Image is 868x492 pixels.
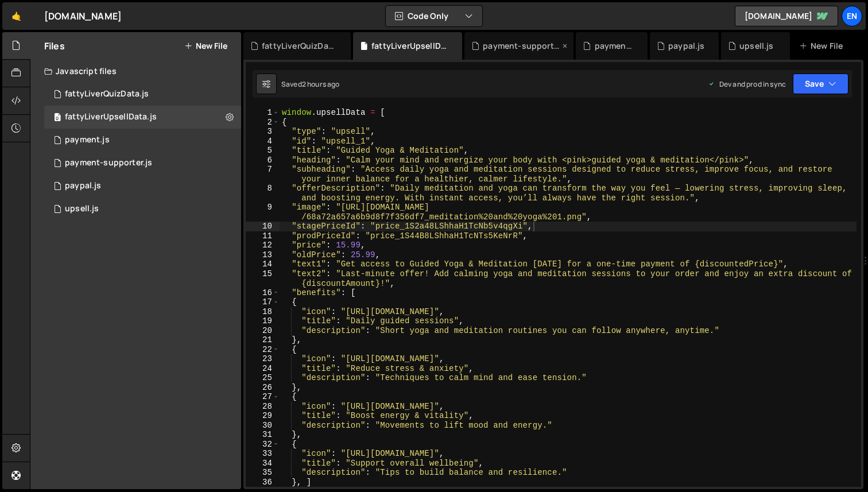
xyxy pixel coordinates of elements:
[44,106,241,129] div: 16956/46565.js
[668,40,704,52] div: paypal.js
[842,6,862,26] a: En
[44,83,241,106] div: 16956/46566.js
[44,175,241,197] div: 16956/46550.js
[246,250,280,260] div: 13
[246,222,280,231] div: 10
[30,60,241,83] div: Javascript files
[246,127,280,137] div: 3
[246,392,280,402] div: 27
[65,89,149,99] div: fattyLiverQuizData.js
[246,165,280,184] div: 7
[793,73,848,94] button: Save
[65,204,99,214] div: upsell.js
[371,40,448,52] div: fattyLiverUpsellData.js
[44,9,122,23] div: [DOMAIN_NAME]
[246,156,280,165] div: 6
[739,40,773,52] div: upsell.js
[246,459,280,468] div: 34
[246,297,280,307] div: 17
[65,112,157,122] div: fattyLiverUpsellData.js
[2,2,30,30] a: 🤙
[246,440,280,450] div: 32
[246,402,280,412] div: 28
[65,135,110,145] div: payment.js
[246,108,280,118] div: 1
[246,241,280,250] div: 12
[246,231,280,241] div: 11
[246,478,280,487] div: 36
[246,184,280,203] div: 8
[246,354,280,364] div: 23
[799,40,847,52] div: New File
[708,79,786,89] div: Dev and prod in sync
[44,129,241,152] div: 16956/46551.js
[246,449,280,459] div: 33
[246,421,280,431] div: 30
[54,114,61,123] span: 0
[65,181,101,191] div: paypal.js
[246,335,280,345] div: 21
[246,411,280,421] div: 29
[386,6,482,26] button: Code Only
[246,259,280,269] div: 14
[246,326,280,336] div: 20
[246,364,280,374] div: 24
[44,197,241,220] div: 16956/46524.js
[246,146,280,156] div: 5
[302,79,340,89] div: 2 hours ago
[595,40,634,52] div: payment.js
[246,430,280,440] div: 31
[483,40,560,52] div: payment-supporter.js
[735,6,838,26] a: [DOMAIN_NAME]
[246,316,280,326] div: 19
[262,40,337,52] div: fattyLiverQuizData.js
[246,288,280,298] div: 16
[44,152,241,175] div: 16956/46552.js
[246,373,280,383] div: 25
[65,158,152,168] div: payment-supporter.js
[246,307,280,317] div: 18
[281,79,340,89] div: Saved
[246,468,280,478] div: 35
[246,118,280,127] div: 2
[246,137,280,146] div: 4
[246,383,280,393] div: 26
[246,345,280,355] div: 22
[184,41,227,51] button: New File
[44,40,65,52] h2: Files
[246,203,280,222] div: 9
[246,269,280,288] div: 15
